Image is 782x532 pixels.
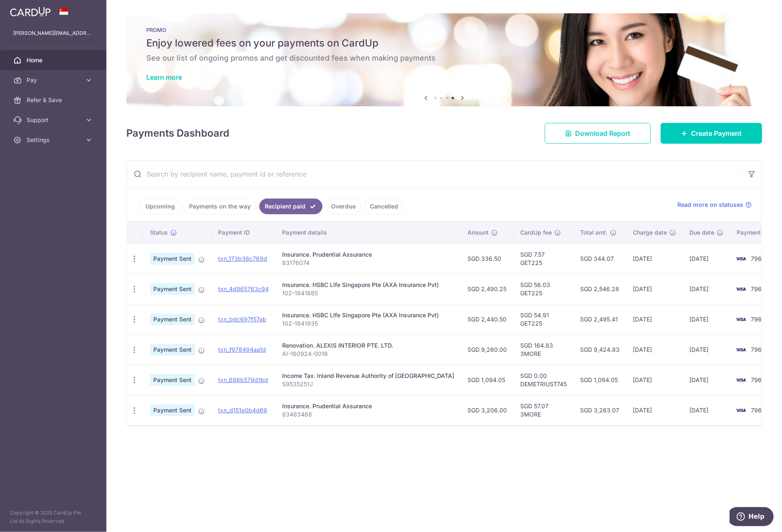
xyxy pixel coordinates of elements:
a: txn_d151e0b4d69 [218,407,267,414]
p: 83176074 [282,259,454,267]
td: SGD 2,546.28 [573,274,626,304]
a: Download Report [545,123,651,144]
p: AI-160924-0016 [282,350,454,358]
td: SGD 0.00 DEMETRIUST745 [514,365,573,395]
a: txn_686b579d1bd [218,376,268,383]
span: Download Report [575,128,630,138]
span: Charge date [633,228,667,237]
p: 83483468 [282,410,454,419]
td: SGD 1,094.05 [573,365,626,395]
td: [DATE] [683,274,730,304]
span: 7969 [751,346,765,353]
td: [DATE] [626,304,683,334]
td: [DATE] [626,274,683,304]
span: 7969 [751,316,765,323]
a: Overdue [326,199,361,214]
span: Read more on statuses [677,201,743,209]
span: Payment Sent [150,283,195,295]
td: [DATE] [626,395,683,425]
div: Insurance. HSBC LIfe Singapore Pte (AXA Insurance Pvt) [282,311,454,319]
td: SGD 2,495.41 [573,304,626,334]
td: SGD 2,440.50 [461,304,514,334]
h5: Enjoy lowered fees on your payments on CardUp [146,37,742,50]
span: 7969 [751,407,765,414]
a: txn_bdc697f57ab [218,316,266,323]
a: txn_4d965763c94 [218,285,269,292]
h4: Payments Dashboard [126,126,229,141]
td: [DATE] [683,365,730,395]
td: [DATE] [683,334,730,365]
span: Payment Sent [150,253,195,265]
p: S9535251J [282,380,454,388]
span: Pay [27,76,81,84]
img: Bank Card [733,254,749,264]
img: CardUp [10,7,51,17]
p: PROMO [146,27,742,33]
img: Bank Card [733,345,749,355]
span: Payment Sent [150,314,195,325]
img: Latest Promos banner [126,13,762,106]
input: Search by recipient name, payment id or reference [127,161,742,187]
img: Bank Card [733,405,749,415]
p: [PERSON_NAME][EMAIL_ADDRESS][DOMAIN_NAME] [13,29,93,37]
td: [DATE] [626,243,683,274]
td: SGD 3,206.00 [461,395,514,425]
td: SGD 164.83 3MORE [514,334,573,365]
div: Insurance. Prudential Assurance [282,250,454,259]
span: Status [150,228,168,237]
td: SGD 9,424.83 [573,334,626,365]
td: SGD 1,094.05 [461,365,514,395]
td: SGD 2,490.25 [461,274,514,304]
span: Settings [27,136,81,144]
td: SGD 7.57 GET225 [514,243,573,274]
span: 7969 [751,285,765,292]
img: Bank Card [733,314,749,324]
td: SGD 3,263.07 [573,395,626,425]
td: SGD 57.07 3MORE [514,395,573,425]
td: SGD 9,260.00 [461,334,514,365]
th: Payment ID [211,222,275,243]
th: Payment details [275,222,461,243]
a: Payments on the way [184,199,256,214]
td: [DATE] [683,304,730,334]
a: Recipient paid [259,199,322,214]
div: Renovation. ALEXIS INTERIOR PTE. LTD. [282,341,454,350]
td: [DATE] [626,334,683,365]
td: [DATE] [683,395,730,425]
td: [DATE] [626,365,683,395]
span: Home [27,56,81,64]
div: Insurance. Prudential Assurance [282,402,454,410]
img: Bank Card [733,375,749,385]
p: 102-1841885 [282,289,454,297]
span: Due date [689,228,714,237]
span: Refer & Save [27,96,81,104]
span: Payment Sent [150,405,195,416]
span: 7969 [751,376,765,383]
span: Total amt. [580,228,607,237]
td: SGD 344.07 [573,243,626,274]
h6: See our list of ongoing promos and get discounted fees when making payments [146,53,742,63]
span: Create Payment [691,128,742,138]
a: txn_f978494aa1d [218,346,266,353]
iframe: Opens a widget where you can find more information [730,507,774,528]
td: SGD 336.50 [461,243,514,274]
a: Upcoming [140,199,180,214]
span: Payment Sent [150,374,195,386]
div: Income Tax. Inland Revenue Authority of [GEOGRAPHIC_DATA] [282,372,454,380]
p: 102-1841935 [282,319,454,328]
td: [DATE] [683,243,730,274]
a: Learn more [146,73,182,81]
a: Cancelled [364,199,403,214]
img: Bank Card [733,284,749,294]
span: CardUp fee [520,228,552,237]
a: Read more on statuses [677,201,752,209]
td: SGD 54.91 GET225 [514,304,573,334]
span: Support [27,116,81,124]
div: Insurance. HSBC LIfe Singapore Pte (AXA Insurance Pvt) [282,281,454,289]
span: Amount [467,228,489,237]
td: SGD 56.03 GET225 [514,274,573,304]
a: txn_173b36c769d [218,255,267,262]
span: Payment Sent [150,344,195,355]
a: Create Payment [661,123,762,144]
